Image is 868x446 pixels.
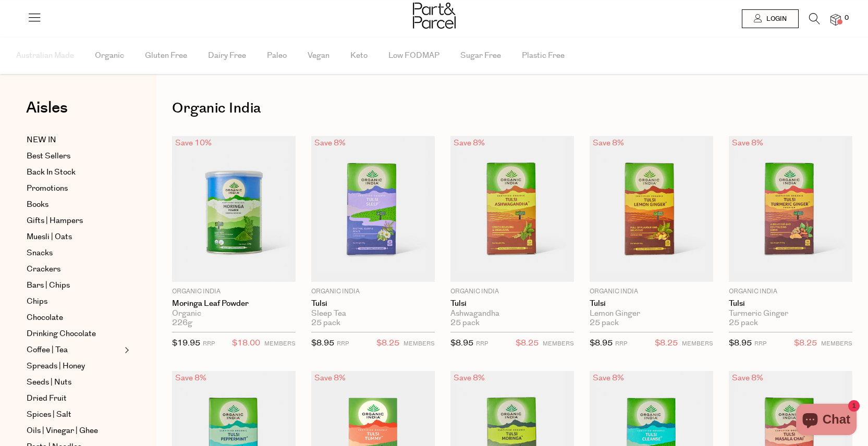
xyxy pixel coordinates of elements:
[122,344,129,356] button: Expand/Collapse Coffee | Tea
[27,295,121,308] a: Chips
[729,287,852,296] p: Organic India
[27,360,121,373] a: Spreads | Honey
[27,392,67,405] span: Dried Fruit
[27,134,121,146] a: NEW IN
[729,136,852,282] img: Tulsi
[590,338,613,349] span: $8.95
[172,299,296,308] a: Moringa Leaf Powder
[208,38,246,74] span: Dairy Free
[27,328,121,340] a: Drinking Chocolate
[203,340,215,348] small: RRP
[27,150,70,163] span: Best Sellers
[821,340,852,348] small: MEMBERS
[729,371,766,385] div: Save 8%
[450,136,488,150] div: Save 8%
[522,38,565,74] span: Plastic Free
[311,136,435,282] img: Tulsi
[308,38,329,74] span: Vegan
[26,100,68,126] a: Aisles
[311,318,340,328] span: 25 pack
[615,340,627,348] small: RRP
[172,96,852,120] h1: Organic India
[311,287,435,296] p: Organic India
[350,38,368,74] span: Keto
[27,199,121,211] a: Books
[590,318,619,328] span: 25 pack
[590,371,627,385] div: Save 8%
[172,136,296,282] img: Moringa Leaf Powder
[764,15,787,23] span: Login
[793,404,860,438] inbox-online-store-chat: Shopify online store chat
[27,134,56,146] span: NEW IN
[450,318,480,328] span: 25 pack
[27,312,63,324] span: Chocolate
[27,263,60,276] span: Crackers
[27,344,68,356] span: Coffee | Tea
[311,136,349,150] div: Save 8%
[27,215,121,227] a: Gifts | Hampers
[27,279,121,292] a: Bars | Chips
[460,38,501,74] span: Sugar Free
[413,3,456,29] img: Part&Parcel
[264,340,296,348] small: MEMBERS
[794,337,817,350] span: $8.25
[729,309,852,318] div: Turmeric Ginger
[450,287,574,296] p: Organic India
[27,376,71,389] span: Seeds | Nuts
[27,376,121,389] a: Seeds | Nuts
[27,295,47,308] span: Chips
[450,309,574,318] div: Ashwagandha
[830,14,841,25] a: 0
[729,299,852,308] a: Tulsi
[27,425,98,437] span: Oils | Vinegar | Ghee
[232,337,260,350] span: $18.00
[655,337,678,350] span: $8.25
[476,340,488,348] small: RRP
[172,318,192,328] span: 226g
[27,150,121,163] a: Best Sellers
[27,231,72,243] span: Muesli | Oats
[172,309,296,318] div: Organic
[27,408,121,421] a: Spices | Salt
[450,371,488,385] div: Save 8%
[27,263,121,276] a: Crackers
[590,299,713,308] a: Tulsi
[27,182,121,195] a: Promotions
[27,408,71,421] span: Spices | Salt
[16,38,74,74] span: Australian Made
[27,328,96,340] span: Drinking Chocolate
[543,340,574,348] small: MEMBERS
[172,136,215,150] div: Save 10%
[27,182,68,195] span: Promotions
[27,392,121,405] a: Dried Fruit
[388,38,439,74] span: Low FODMAP
[516,337,539,350] span: $8.25
[172,287,296,296] p: Organic India
[754,340,766,348] small: RRP
[27,279,70,292] span: Bars | Chips
[450,136,574,282] img: Tulsi
[27,425,121,437] a: Oils | Vinegar | Ghee
[27,166,121,179] a: Back In Stock
[337,340,349,348] small: RRP
[145,38,187,74] span: Gluten Free
[311,309,435,318] div: Sleep Tea
[27,247,121,259] a: Snacks
[729,318,758,328] span: 25 pack
[27,166,76,179] span: Back In Stock
[682,340,713,348] small: MEMBERS
[590,309,713,318] div: Lemon Ginger
[27,247,53,259] span: Snacks
[842,14,851,23] span: 0
[27,215,83,227] span: Gifts | Hampers
[27,199,48,211] span: Books
[590,287,713,296] p: Organic India
[27,312,121,324] a: Chocolate
[590,136,713,282] img: Tulsi
[742,9,799,28] a: Login
[172,338,200,349] span: $19.95
[27,344,121,356] a: Coffee | Tea
[590,136,627,150] div: Save 8%
[450,299,574,308] a: Tulsi
[267,38,287,74] span: Paleo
